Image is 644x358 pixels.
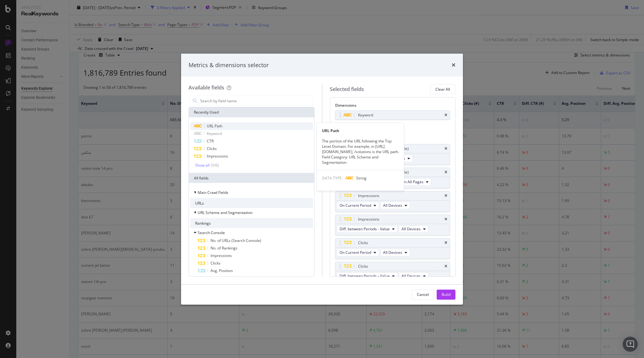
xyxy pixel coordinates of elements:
div: Keyword [358,112,373,118]
div: times [444,264,447,268]
span: URL Scheme and Segmentation [198,210,252,215]
div: times [444,217,447,221]
div: Keywordtimes [335,110,450,120]
div: Cancel [417,292,429,297]
span: Diff. between Periods - Value [340,273,390,279]
span: No. of URLs (Search Console) [210,238,261,243]
button: Diff. between Periods - Value [337,225,397,233]
button: On All Pages [399,178,431,186]
button: Clear All [430,84,455,94]
span: On Current Period [340,250,371,255]
div: Impressions [358,193,379,199]
span: Search Console [198,230,225,235]
div: times [444,194,447,198]
div: URL Path [317,128,404,133]
div: Selected fields [330,86,364,93]
div: ClickstimesOn Current PeriodAll Devices [335,238,450,259]
span: Clicks [210,260,221,266]
button: All Devices [399,272,428,280]
span: CTR [207,138,214,144]
button: On Current Period [337,249,379,256]
span: Clicks [207,146,217,151]
span: All Devices [402,226,421,232]
div: Clicks [358,263,368,270]
span: URL Path [207,123,222,129]
div: Open Intercom Messenger [623,337,638,352]
span: Avg. Position [210,268,233,273]
button: All Devices [380,249,410,256]
div: ImpressionstimesDiff. between Periods - ValueAll Devices [335,215,450,236]
div: All fields [189,173,314,183]
div: Available fields [189,84,224,91]
span: DATA TYPE: [322,175,343,181]
div: ( 5 / 6 ) [210,163,219,168]
div: Clear All [435,87,450,92]
span: Keyword [207,131,222,136]
div: times [452,61,455,69]
div: times [444,147,447,151]
div: Build [442,292,450,297]
div: ImpressionstimesOn Current PeriodAll Devices [335,191,450,212]
button: Diff. between Periods - Value [337,272,397,280]
div: The portion of the URL following the Top Level Domain. For example, in [URL][DOMAIN_NAME], /solut... [317,138,404,165]
div: times [444,113,447,117]
div: Metrics & dimensions selector [189,61,269,69]
span: Main Crawl Fields [198,190,228,195]
span: On All Pages [402,179,423,184]
div: URLs [190,198,313,208]
span: All Devices [383,203,402,208]
span: Impressions [210,253,232,258]
div: Recently Used [189,107,314,117]
div: times [444,241,447,245]
span: No. of Rankings [210,245,237,251]
span: String [356,175,366,181]
span: Diff. between Periods - Value [340,226,390,232]
div: Rankings [190,218,313,228]
span: On Current Period [340,203,371,208]
div: Show all [195,163,210,168]
span: All Devices [383,250,402,255]
button: Cancel [412,290,434,300]
input: Search by field name [200,96,313,105]
button: On Current Period [337,202,379,209]
div: times [444,170,447,174]
div: Clicks [358,240,368,246]
button: Build [437,290,455,300]
div: modal [181,54,463,305]
span: All Devices [402,273,421,279]
div: Dimensions [335,103,450,110]
button: All Devices [380,202,410,209]
span: Impressions [207,153,228,159]
button: All Devices [399,225,428,233]
div: Impressions [358,216,379,222]
div: ClickstimesDiff. between Periods - ValueAll Devices [335,262,450,283]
